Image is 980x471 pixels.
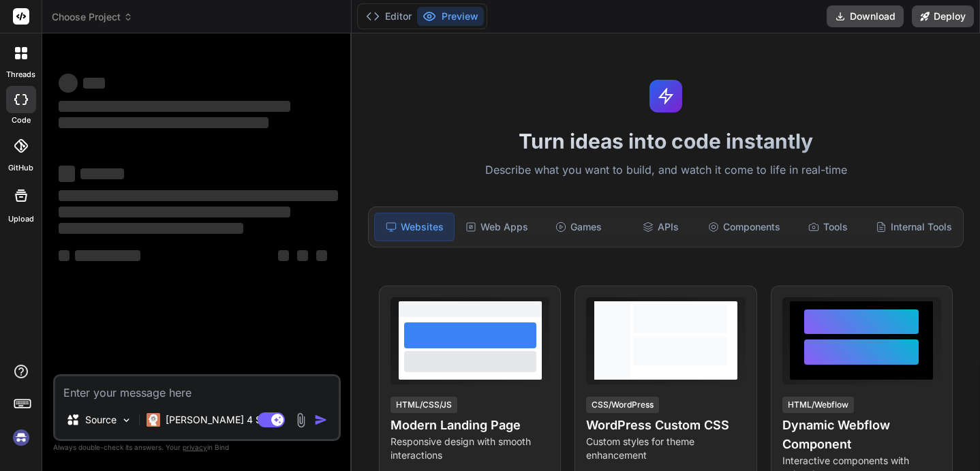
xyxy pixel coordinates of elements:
[297,250,308,261] span: ‌
[912,5,974,27] button: Deploy
[85,413,117,427] p: Source
[8,162,33,174] label: GitHub
[457,213,536,241] div: Web Apps
[586,435,745,462] p: Custom styles for theme enhancement
[166,413,267,427] p: [PERSON_NAME] 4 S..
[59,250,70,261] span: ‌
[59,117,269,128] span: ‌
[293,412,309,428] img: attachment
[316,250,327,261] span: ‌
[80,168,124,179] span: ‌
[12,115,31,126] label: code
[59,101,290,112] span: ‌
[52,10,133,24] span: Choose Project
[586,416,745,435] h4: WordPress Custom CSS
[621,213,700,241] div: APIs
[183,443,207,451] span: privacy
[59,74,78,93] span: ‌
[782,416,941,454] h4: Dynamic Webflow Component
[360,129,972,153] h1: Turn ideas into code instantly
[391,397,457,413] div: HTML/CSS/JS
[391,416,549,435] h4: Modern Landing Page
[121,414,132,426] img: Pick Models
[827,5,904,27] button: Download
[374,213,455,241] div: Websites
[59,207,290,217] span: ‌
[539,213,618,241] div: Games
[782,397,854,413] div: HTML/Webflow
[361,7,417,26] button: Editor
[360,162,972,179] p: Describe what you want to build, and watch it come to life in real-time
[417,7,484,26] button: Preview
[147,413,160,427] img: Claude 4 Sonnet
[59,223,243,234] span: ‌
[59,166,75,182] span: ‌
[75,250,140,261] span: ‌
[6,69,35,80] label: threads
[870,213,958,241] div: Internal Tools
[278,250,289,261] span: ‌
[314,413,328,427] img: icon
[391,435,549,462] p: Responsive design with smooth interactions
[53,441,341,454] p: Always double-check its answers. Your in Bind
[703,213,786,241] div: Components
[586,397,659,413] div: CSS/WordPress
[59,190,338,201] span: ‌
[10,426,33,449] img: signin
[83,78,105,89] span: ‌
[8,213,34,225] label: Upload
[788,213,868,241] div: Tools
